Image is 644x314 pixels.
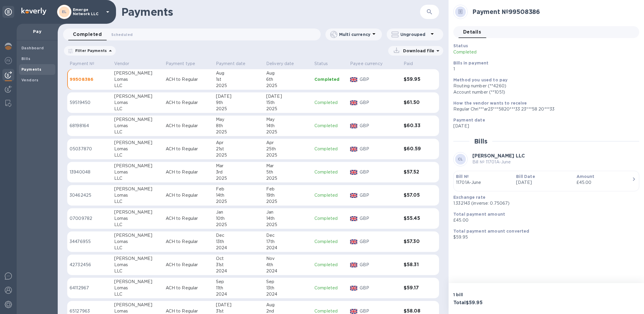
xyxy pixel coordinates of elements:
div: May [266,116,310,123]
div: Lomas [114,100,161,106]
div: 1st [216,76,261,83]
h1: Payments [121,6,420,18]
p: GBP [360,76,399,83]
div: LLC [114,198,161,205]
b: Bill Date [516,174,535,179]
div: LLC [114,291,161,297]
span: Paid [404,61,421,67]
p: £45.00 [453,217,634,223]
p: Status [314,61,328,67]
p: ACH to Regular [166,262,211,268]
div: Lomas [114,215,161,222]
p: Vendor [114,61,129,67]
span: Vendor [114,61,137,67]
h3: $59.17 [404,285,425,291]
div: 2025 [216,175,261,182]
div: £45.00 [576,179,632,186]
p: ACH to Regular [166,215,211,222]
p: Payment type [166,61,195,67]
div: 14th [266,215,310,222]
div: Account number (**1051) [453,89,634,95]
div: 4th [266,262,310,268]
p: Completed [314,192,345,198]
div: Lomas [114,146,161,152]
p: Multi currency [339,31,370,37]
div: [DATE] [216,302,261,308]
b: Bills [21,56,30,61]
div: [PERSON_NAME] [114,116,161,123]
p: Download file [401,48,434,54]
p: 42732456 [70,262,109,268]
p: 30462425 [70,192,109,198]
p: Completed [314,169,345,175]
div: 11th [216,285,261,291]
div: 2025 [266,106,310,112]
div: [DATE] [216,93,261,100]
div: Aug [266,302,310,308]
span: Payment № [70,61,102,67]
span: Scheduled [111,31,133,38]
p: Delivery date [266,61,294,67]
div: Mar [266,163,310,169]
div: 17th [266,239,310,245]
b: Exchange rate [453,195,485,200]
div: Unpin categories [2,6,14,18]
p: GBP [360,285,399,291]
div: 25th [266,146,310,152]
p: 05037870 [70,146,109,152]
img: Foreign exchange [5,57,12,64]
div: 13th [216,239,261,245]
b: EL [62,10,67,14]
div: 2025 [266,175,310,182]
div: 2025 [216,83,261,89]
div: Routing number (**4260) [453,83,634,89]
div: [PERSON_NAME] [114,209,161,215]
div: 2025 [216,152,261,158]
div: 2025 [216,198,261,205]
p: Completed [314,285,345,291]
div: May [216,116,261,123]
p: ACH to Regular [166,192,211,198]
h3: $60.33 [404,123,425,129]
div: Lomas [114,262,161,268]
p: Payee currency [350,61,383,67]
div: 31st [216,262,261,268]
div: Oct [216,255,261,262]
div: Dec [216,232,261,239]
div: [PERSON_NAME] [114,279,161,285]
h3: $59.95 [404,77,425,82]
p: Paid [404,61,413,67]
div: Jan [266,209,310,215]
p: [DATE] [453,123,634,129]
div: Lomas [114,285,161,291]
p: ACH to Regular [166,76,211,83]
p: 34476955 [70,239,109,245]
div: 3rd [216,169,261,175]
div: LLC [114,83,161,89]
div: 2024 [216,245,261,251]
div: Apr [266,140,310,146]
p: Ungrouped [400,31,429,37]
img: Logo [21,8,46,15]
p: GBP [360,123,399,129]
h3: $58.31 [404,262,425,268]
div: 21st [216,146,261,152]
b: Total payment amount [453,212,505,217]
div: 2024 [266,245,310,251]
p: ACH to Regular [166,100,211,106]
div: Lomas [114,192,161,198]
p: 1 bill [453,292,544,298]
h2: Payment № 99508386 [472,8,634,15]
p: GBP [360,146,399,152]
div: 2025 [266,152,310,158]
b: Bills in payment [453,61,488,65]
div: LLC [114,268,161,274]
p: ACH to Regular [166,169,211,175]
b: Amount [576,174,595,179]
p: 59519450 [70,100,109,106]
div: 2024 [266,291,310,297]
div: 6th [266,76,310,83]
b: CL [458,157,463,161]
div: 2025 [266,198,310,205]
div: [PERSON_NAME] [114,93,161,100]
